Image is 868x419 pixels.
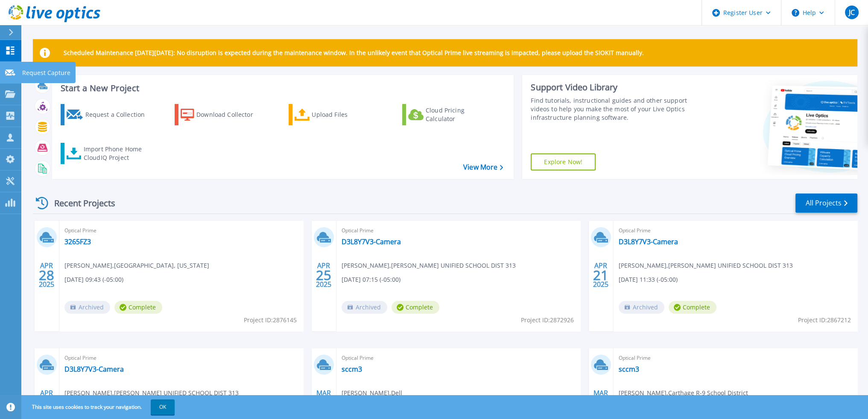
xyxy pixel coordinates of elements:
div: Import Phone Home CloudIQ Project [84,145,150,162]
a: sccm3 [342,365,362,373]
div: APR 2025 [38,387,55,418]
span: 28 [39,272,54,279]
div: Recent Projects [33,193,127,214]
a: View More [463,163,503,171]
div: Upload Files [312,106,380,123]
span: [PERSON_NAME] , [PERSON_NAME] UNIFIED SCHOOL DIST 313 [64,388,239,398]
a: Upload Files [289,104,384,125]
span: [DATE] 07:15 (-05:00) [342,275,400,284]
span: Complete [669,301,716,314]
span: [PERSON_NAME] , Carthage R-9 School District [619,388,748,398]
a: Cloud Pricing Calculator [402,104,497,125]
span: Archived [64,301,110,314]
span: Archived [619,301,664,314]
span: Optical Prime [64,226,298,235]
div: Find tutorials, instructional guides and other support videos to help you make the most of your L... [531,96,702,122]
div: Download Collector [196,106,265,123]
div: Request a Collection [85,106,153,123]
div: Cloud Pricing Calculator [426,106,494,123]
a: D3L8Y7V3-Camera [619,237,678,246]
span: [PERSON_NAME] , [PERSON_NAME] UNIFIED SCHOOL DIST 313 [619,261,793,270]
span: Optical Prime [64,353,298,363]
span: [PERSON_NAME] , [GEOGRAPHIC_DATA], [US_STATE] [64,261,209,270]
a: sccm3 [619,365,639,373]
a: D3L8Y7V3-Camera [64,365,124,373]
p: Request Capture [22,62,70,84]
span: [PERSON_NAME] , Dell [342,388,402,398]
div: APR 2025 [38,260,55,291]
span: 25 [316,272,331,279]
span: Archived [342,301,387,314]
span: Project ID: 2876145 [244,315,297,325]
div: Support Video Library [531,82,702,93]
span: Optical Prime [342,226,575,235]
span: [PERSON_NAME] , [PERSON_NAME] UNIFIED SCHOOL DIST 313 [342,261,516,270]
button: OK [151,399,175,415]
div: MAR 2025 [593,387,609,418]
span: Project ID: 2872926 [521,315,574,325]
span: Complete [114,301,162,314]
a: All Projects [795,194,857,213]
a: D3L8Y7V3-Camera [342,237,401,246]
span: This site uses cookies to track your navigation. [23,399,175,415]
span: [DATE] 11:33 (-05:00) [619,275,678,284]
span: 21 [593,272,608,279]
a: Request a Collection [61,104,156,125]
a: Download Collector [175,104,270,125]
div: MAR 2025 [316,387,332,418]
a: 3265FZ3 [64,237,91,246]
span: Optical Prime [619,226,852,235]
span: JC [848,9,854,16]
div: APR 2025 [593,260,609,291]
h3: Start a New Project [61,84,503,93]
a: Explore Now! [531,153,596,170]
div: APR 2025 [316,260,332,291]
span: [DATE] 09:43 (-05:00) [64,275,123,284]
p: Scheduled Maintenance [DATE][DATE]: No disruption is expected during the maintenance window. In t... [64,49,644,56]
span: Project ID: 2867212 [798,315,851,325]
span: Optical Prime [619,353,852,363]
span: Complete [392,301,439,314]
span: Optical Prime [342,353,575,363]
